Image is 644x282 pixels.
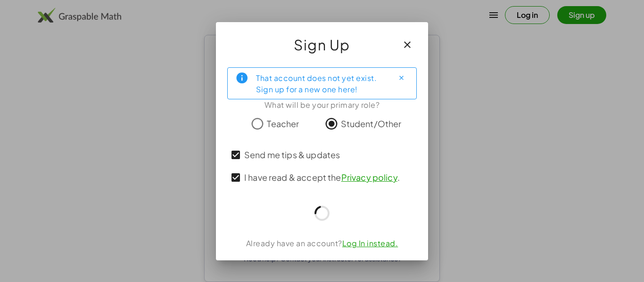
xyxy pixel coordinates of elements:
span: Student/Other [341,117,402,130]
a: Log In instead. [342,238,398,248]
div: Already have an account? [227,238,417,249]
span: Sign Up [294,33,350,56]
a: Privacy policy [341,172,397,183]
span: Send me tips & updates [244,148,340,161]
span: Teacher [267,117,299,130]
span: I have read & accept the . [244,171,400,184]
div: What will be your primary role? [227,99,417,111]
button: Close [394,71,409,86]
div: That account does not yet exist. Sign up for a new one here! [256,72,386,95]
